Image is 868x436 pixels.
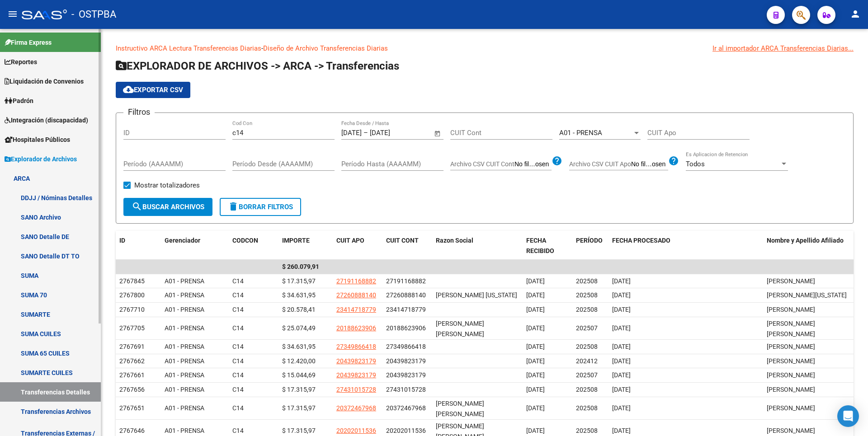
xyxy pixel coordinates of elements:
datatable-header-cell: IMPORTE [278,231,333,261]
div: 20372467968 [386,403,426,413]
span: [DATE] [612,427,631,434]
span: C14 [232,291,244,299]
span: $ 17.315,97 [282,386,316,393]
span: Reportes [5,57,37,67]
span: [DATE] [526,291,545,299]
span: 202508 [576,306,598,313]
span: A01 - PRENSA [165,386,204,393]
datatable-header-cell: ID [116,231,161,261]
span: [DATE] [612,277,631,285]
span: 27260888140 [336,291,376,299]
span: C14 [232,357,244,365]
span: 202508 [576,291,598,299]
span: [PERSON_NAME] [767,371,815,379]
span: [DATE] [526,306,545,313]
span: 202412 [576,357,598,365]
span: C14 [232,427,244,434]
span: $ 12.420,00 [282,357,316,365]
span: 20372467968 [336,404,376,412]
span: Firma Express [5,38,52,47]
span: Archivo CSV CUIT Apo [569,160,631,168]
span: [DATE] [526,343,545,350]
span: [PERSON_NAME] [PERSON_NAME] [436,400,484,417]
input: Start date [341,129,362,137]
span: [DATE] [526,324,545,332]
span: 202508 [576,427,598,434]
span: 20188623906 [336,324,376,332]
span: 2767651 [119,404,145,412]
div: Open Intercom Messenger [837,405,859,427]
datatable-header-cell: Nombre y Apellido Afiliado [763,231,854,261]
div: 20202011536 [386,426,426,436]
span: [PERSON_NAME] [PERSON_NAME] [436,320,484,338]
span: Exportar CSV [123,86,183,94]
span: 202508 [576,386,598,393]
div: 20188623906 [386,323,426,333]
span: [DATE] [526,371,545,379]
mat-icon: help [552,155,562,166]
datatable-header-cell: CUIT APO [333,231,382,261]
div: 20439823179 [386,370,426,380]
span: - OSTPBA [71,5,116,24]
mat-icon: person [850,9,861,19]
datatable-header-cell: Razon Social [432,231,523,261]
mat-icon: help [668,155,679,166]
datatable-header-cell: CODCON [229,231,260,261]
span: $ 34.631,95 [282,291,316,299]
button: Open calendar [433,128,443,139]
span: Borrar Filtros [228,203,293,211]
div: 27191168882 [386,276,426,286]
button: Exportar CSV [116,82,190,98]
span: Archivo CSV CUIT Cont [450,160,514,168]
span: Explorador de Archivos [5,154,77,164]
span: $ 20.578,41 [282,306,316,313]
datatable-header-cell: FECHA PROCESADO [609,231,763,261]
span: A01 - PRENSA [165,357,204,365]
span: [DATE] [612,291,631,299]
span: 20439823179 [336,357,376,365]
span: C14 [232,404,244,412]
span: 2767662 [119,357,145,365]
span: PERÍODO [576,237,603,244]
span: 20439823179 [336,371,376,379]
span: IMPORTE [282,237,310,244]
span: $ 15.044,69 [282,371,316,379]
span: Hospitales Públicos [5,135,70,145]
span: 2767656 [119,386,145,393]
span: 2767710 [119,306,145,313]
span: Gerenciador [165,237,200,244]
mat-icon: delete [228,201,239,212]
span: A01 - PRENSA [165,371,204,379]
span: $ 34.631,95 [282,343,316,350]
span: – [363,129,368,137]
span: 202507 [576,371,598,379]
a: Instructivo ARCA Lectura Transferencias Diarias [116,44,261,52]
span: 2767661 [119,371,145,379]
span: C14 [232,371,244,379]
span: [DATE] [526,277,545,285]
span: C14 [232,324,244,332]
mat-icon: search [132,201,142,212]
span: $ 260.079,91 [282,263,319,270]
span: [DATE] [612,386,631,393]
span: C14 [232,306,244,313]
span: [PERSON_NAME][US_STATE] [767,291,847,299]
div: 23414718779 [386,305,426,315]
span: $ 25.074,49 [282,324,316,332]
span: [DATE] [612,343,631,350]
datatable-header-cell: FECHA RECIBIDO [523,231,572,261]
span: 27191168882 [336,277,376,285]
span: CODCON [232,237,258,244]
datatable-header-cell: CUIT CONT [382,231,432,261]
span: [DATE] [526,427,545,434]
p: - [116,43,854,53]
span: A01 - PRENSA [165,277,204,285]
span: $ 17.315,97 [282,427,316,434]
span: FECHA PROCESADO [612,237,670,244]
span: [PERSON_NAME] [US_STATE] [436,291,517,299]
span: 202508 [576,277,598,285]
span: A01 - PRENSA [165,291,204,299]
datatable-header-cell: Gerenciador [161,231,229,261]
span: 202508 [576,404,598,412]
div: 20439823179 [386,356,426,366]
